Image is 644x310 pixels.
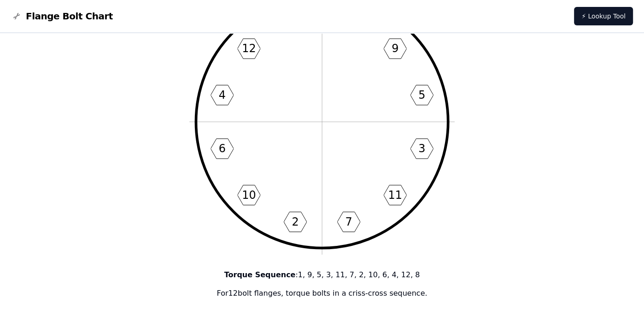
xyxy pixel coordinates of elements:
text: 9 [392,42,398,55]
text: 12 [242,42,256,55]
img: Flange Bolt Chart Logo [11,11,22,22]
text: 11 [388,189,402,202]
text: 3 [418,142,425,155]
span: Flange Bolt Chart [26,10,113,23]
text: 10 [242,189,256,202]
text: 6 [219,142,226,155]
a: Flange Bolt Chart LogoFlange Bolt Chart [11,10,113,23]
text: 5 [418,89,425,101]
text: 2 [292,215,299,228]
p: For 12 bolt flanges, torque bolts in a criss-cross sequence. [75,288,569,299]
text: 4 [219,89,226,101]
text: 7 [345,215,352,228]
a: ⚡ Lookup Tool [574,7,633,25]
b: Torque Sequence [224,270,296,279]
p: : 1, 9, 5, 3, 11, 7, 2, 10, 6, 4, 12, 8 [75,269,569,280]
